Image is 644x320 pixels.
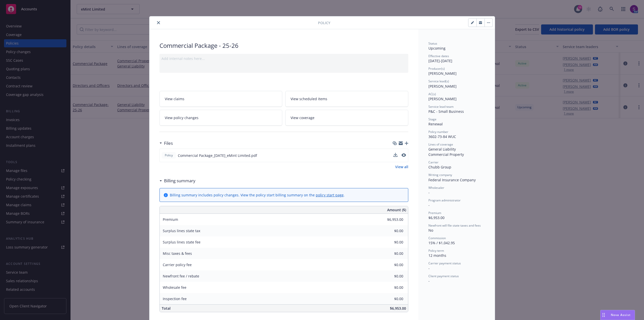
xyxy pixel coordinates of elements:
[165,115,198,120] span: View policy changes
[428,215,445,220] span: $6,953.00
[164,140,173,147] h3: Files
[428,79,449,83] span: Service lead(s)
[428,253,446,258] span: 12 months
[374,261,406,269] input: 0.00
[600,310,607,320] div: Drag to move
[393,153,397,157] button: download file
[428,96,457,101] span: [PERSON_NAME]
[428,46,446,51] span: Upcoming
[316,193,344,197] a: policy start page
[428,240,455,245] span: 15% / $1,042.95
[428,71,457,76] span: [PERSON_NAME]
[159,140,173,147] div: Files
[401,153,406,157] button: preview file
[428,198,461,202] span: Program administrator
[163,240,200,244] span: Surplus lines state fee
[163,274,199,278] span: Newfront fee / rebate
[428,54,485,63] div: [DATE] - [DATE]
[159,41,408,50] div: Commercial Package - 25-26
[393,153,397,158] button: download file
[428,160,438,164] span: Carrier
[428,266,430,271] span: -
[428,278,430,283] span: -
[163,296,187,301] span: Inspection fee
[374,227,406,235] input: 0.00
[178,153,257,158] span: Commercial Package_[DATE]_eMint Limited.pdf
[428,211,441,215] span: Premium
[428,122,443,126] span: Renewal
[374,272,406,280] input: 0.00
[162,306,171,311] span: Total
[164,153,174,158] span: Policy
[401,153,406,158] button: preview file
[428,203,430,207] span: -
[428,130,448,134] span: Policy number
[374,250,406,257] input: 0.00
[428,152,485,157] div: Commercial Property
[428,147,485,152] div: General Liability
[387,207,406,212] span: Amount ($)
[428,142,453,147] span: Lines of coverage
[291,115,314,120] span: View coverage
[159,91,283,107] a: View claims
[162,56,406,61] div: Add internal notes here...
[428,165,451,169] span: Chubb Group
[374,216,406,223] input: 0.00
[428,228,433,233] span: No
[428,109,464,114] span: P&C - Small Business
[428,84,457,89] span: [PERSON_NAME]
[428,54,449,58] span: Effective dates
[155,20,162,26] button: close
[428,248,444,253] span: Policy term
[163,217,178,222] span: Premium
[611,313,631,317] span: Nova Assist
[165,96,184,101] span: View claims
[428,186,444,190] span: Wholesaler
[170,192,345,198] div: Billing summary includes policy changes. View the policy start billing summary on the .
[163,251,192,256] span: Misc taxes & fees
[374,295,406,303] input: 0.00
[428,66,445,71] span: Producer(s)
[428,177,476,182] span: Federal Insurance Company
[291,96,327,101] span: View scheduled items
[374,284,406,291] input: 0.00
[428,261,461,265] span: Carrier payment status
[428,41,437,46] span: Status
[428,190,430,195] span: -
[318,20,330,25] span: Policy
[163,262,192,267] span: Carrier policy fee
[428,274,459,278] span: Client payment status
[428,134,456,139] span: 3602-73-84 WUC
[163,228,200,233] span: Surplus lines state tax
[428,117,436,121] span: Stage
[164,177,195,184] h3: Billing summary
[428,92,436,96] span: AC(s)
[159,110,283,126] a: View policy changes
[600,310,635,320] button: Nova Assist
[428,236,446,240] span: Commission
[428,104,454,109] span: Service lead team
[285,91,408,107] a: View scheduled items
[285,110,408,126] a: View coverage
[163,285,186,290] span: Wholesale fee
[159,177,195,184] div: Billing summary
[428,173,452,177] span: Writing company
[374,238,406,246] input: 0.00
[390,306,406,311] span: $6,953.00
[395,164,408,169] a: View all
[428,223,481,228] span: Newfront will file state taxes and fees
